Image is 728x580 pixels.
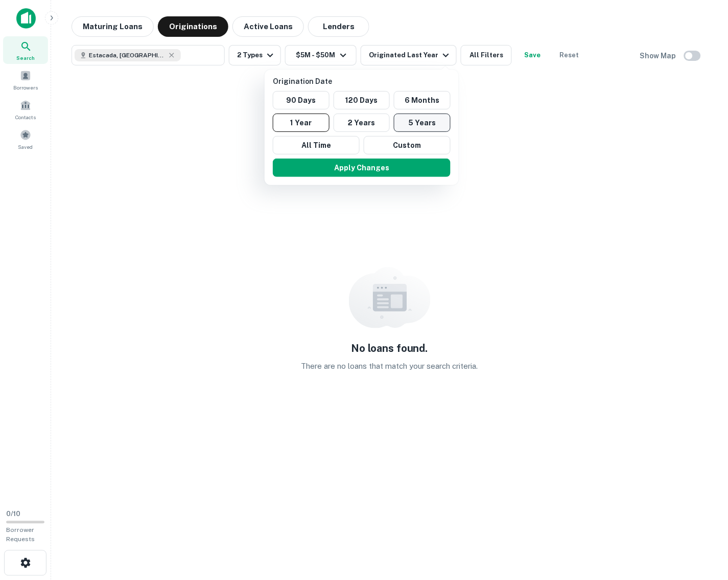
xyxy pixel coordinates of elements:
button: 6 Months [394,91,451,109]
button: 90 Days [273,91,330,109]
button: All Time [273,136,360,154]
button: Custom [364,136,451,154]
button: 120 Days [334,91,390,109]
iframe: Chat Widget [677,498,728,547]
p: Origination Date [273,76,455,87]
button: Apply Changes [273,159,451,177]
button: 1 Year [273,114,330,132]
button: 2 Years [334,114,390,132]
button: 5 Years [394,114,451,132]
